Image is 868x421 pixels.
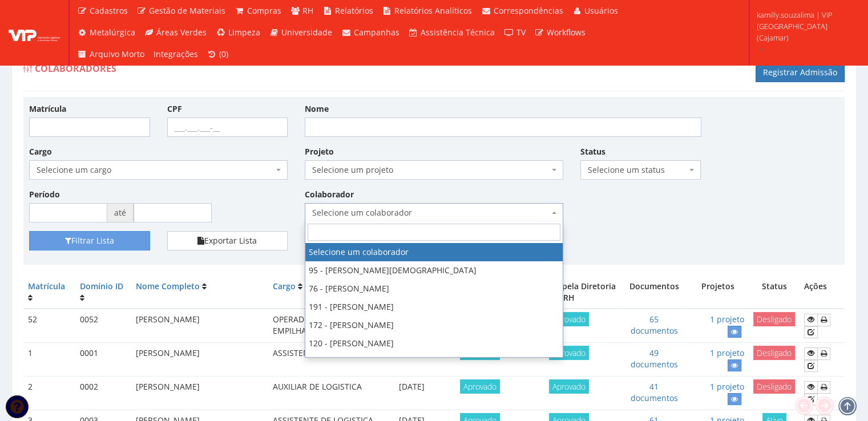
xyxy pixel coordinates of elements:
[228,27,260,38] span: Limpeza
[167,118,288,137] input: ___.___.___-__
[530,22,591,43] a: Workflows
[494,5,563,16] span: Correspondências
[580,160,701,180] span: Selecione um status
[621,276,687,309] th: Documentos
[23,343,75,377] td: 1
[305,261,563,280] li: 95 - [PERSON_NAME][DEMOGRAPHIC_DATA]
[547,27,586,38] span: Workflows
[305,316,563,334] li: 172 - [PERSON_NAME]
[149,5,225,16] span: Gestão de Materiais
[75,377,131,410] td: 0002
[404,22,500,43] a: Assistência Técnica
[305,160,563,180] span: Selecione um projeto
[131,377,268,410] td: [PERSON_NAME]
[107,203,134,222] span: até
[753,379,795,394] span: Desligado
[305,243,563,261] li: Selecione um colaborador
[549,346,589,360] span: Aprovado
[268,343,381,377] td: ASSISTENTE DE LOGISTICA
[167,103,182,115] label: CPF
[149,43,203,65] a: Integrações
[268,309,381,343] td: OPERADOR DE EMPILHADEIRA
[72,22,140,43] a: Metalúrgica
[29,231,150,250] button: Filtrar Lista
[312,164,549,176] span: Selecione um projeto
[268,377,381,410] td: AUXILIAR DE LOGISTICA
[29,103,66,115] label: Matrícula
[23,309,75,343] td: 52
[584,5,618,16] span: Usuários
[516,27,526,38] span: TV
[381,343,443,377] td: [DATE]
[756,63,845,82] a: Registrar Admissão
[37,164,273,176] span: Selecione um cargo
[211,22,265,43] a: Limpeza
[517,276,621,309] th: Aprovado pela Diretoria RH
[281,27,332,38] span: Universidade
[90,5,128,16] span: Cadastros
[75,309,131,343] td: 0052
[757,9,853,43] span: kamilly.souzalima | VIP [GEOGRAPHIC_DATA] (Cajamar)
[394,5,472,16] span: Relatórios Analíticos
[167,231,288,250] button: Exportar Lista
[75,343,131,377] td: 0001
[549,312,589,326] span: Aprovado
[305,298,563,316] li: 191 - [PERSON_NAME]
[203,43,233,65] a: (0)
[29,160,288,180] span: Selecione um cargo
[72,43,149,65] a: Arquivo Morto
[305,334,563,353] li: 120 - [PERSON_NAME]
[28,281,65,292] a: Matrícula
[305,189,354,200] label: Colaborador
[687,276,749,309] th: Projetos
[136,281,200,292] a: Nome Completo
[710,381,744,392] a: 1 projeto
[588,164,687,176] span: Selecione um status
[549,379,589,394] span: Aprovado
[499,22,530,43] a: TV
[140,22,212,43] a: Áreas Verdes
[80,281,123,292] a: Domínio ID
[749,276,800,309] th: Status
[630,347,677,370] a: 49 documentos
[800,276,845,309] th: Ações
[90,48,144,59] span: Arquivo Morto
[337,22,404,43] a: Campanhas
[131,309,268,343] td: [PERSON_NAME]
[710,347,744,358] a: 1 projeto
[90,27,135,38] span: Metalúrgica
[305,203,563,222] span: Selecione um colaborador
[753,346,795,360] span: Desligado
[305,280,563,298] li: 76 - [PERSON_NAME]
[381,377,443,410] td: [DATE]
[305,353,563,371] li: 177 - [PERSON_NAME]
[219,48,228,59] span: (0)
[312,207,549,218] span: Selecione um colaborador
[305,146,334,157] label: Projeto
[710,314,744,325] a: 1 projeto
[154,48,198,59] span: Integrações
[273,281,296,292] a: Cargo
[23,377,75,410] td: 2
[156,27,207,38] span: Áreas Verdes
[305,103,329,115] label: Nome
[131,343,268,377] td: [PERSON_NAME]
[421,27,495,38] span: Assistência Técnica
[29,146,52,157] label: Cargo
[630,314,677,336] a: 65 documentos
[247,5,281,16] span: Compras
[335,5,373,16] span: Relatórios
[9,24,60,41] img: logo
[265,22,337,43] a: Universidade
[630,381,677,403] a: 41 documentos
[302,5,313,16] span: RH
[753,312,795,326] span: Desligado
[460,379,500,394] span: Aprovado
[35,62,116,75] span: Colaboradores
[354,27,399,38] span: Campanhas
[580,146,605,157] label: Status
[29,189,60,200] label: Período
